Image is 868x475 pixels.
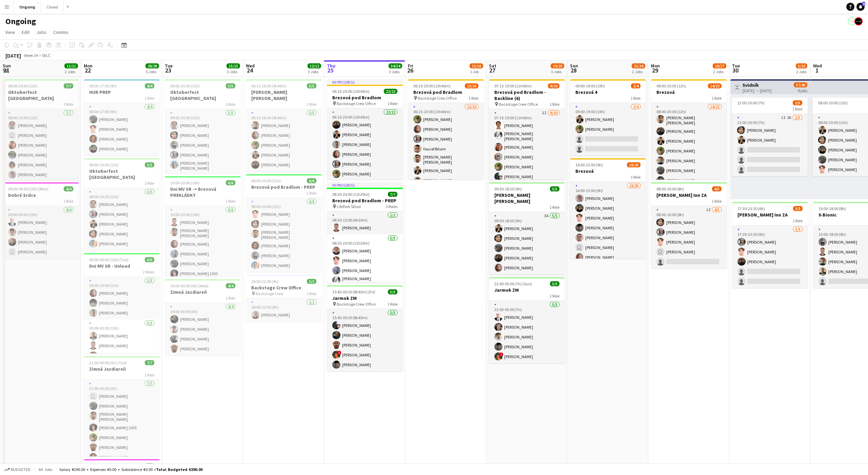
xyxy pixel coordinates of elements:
[489,109,565,223] app-card-role: 2I9/1007:15-19:00 (11h45m)[PERSON_NAME][PERSON_NAME] [PERSON_NAME][PERSON_NAME][PERSON_NAME][PERS...
[388,302,397,307] span: 1 Role
[489,79,565,180] app-job-card: 07:15-19:00 (11h45m)9/10Brezová pod Bradlom - Backline (6) Backstage Crew Office1 Role2I9/1007:15...
[3,192,79,198] h3: Dobré Srdce
[165,176,241,276] div: 10:00-20:00 (10h)6/6Dni MV SR -> Brezová PREKLÁDKY1 Role6/610:00-20:00 (10h)[PERSON_NAME][PERSON_...
[84,168,160,180] h3: Oktoberfest [GEOGRAPHIC_DATA]
[89,360,126,365] span: 21:00-00:00 (3h) (Tue)
[713,63,726,68] span: 18/27
[732,63,740,69] span: Tue
[327,79,403,85] div: In progress
[225,295,235,301] span: 1 Role
[386,204,397,209] span: 3 Roles
[84,366,160,372] h3: Zimná Jazdiareň
[84,380,160,464] app-card-role: 7/721:00-00:00 (3h) [PERSON_NAME][PERSON_NAME][PERSON_NAME] [PERSON_NAME][PERSON_NAME] 2005[PERSO...
[165,289,241,295] h3: Zimná Jazdiareň
[5,52,21,59] div: [DATE]
[712,186,722,191] span: 4/5
[737,100,765,105] span: 13:00-20:00 (7h)
[570,158,646,259] app-job-card: 14:00-23:00 (9h)19/20Brezová1 Role19/2014:00-23:00 (9h)[PERSON_NAME][PERSON_NAME][PERSON_NAME][PE...
[470,63,483,68] span: 13/16
[631,96,640,101] span: 1 Role
[84,277,160,319] app-card-role: 3/309:00-20:00 (11h)[PERSON_NAME][PERSON_NAME][PERSON_NAME]
[337,204,361,209] span: LifePark Sklad
[144,96,154,101] span: 1 Role
[327,285,403,371] div: 15:45-00:30 (8h45m) (Fri)5/5Jarmok ZM Backstage Crew Office1 Role5/515:45-00:30 (8h45m)[PERSON_NA...
[145,360,154,365] span: 7/7
[156,467,202,472] span: Total Budgeted €390.00
[627,162,640,167] span: 19/20
[246,109,322,171] app-card-role: 5/506:15-16:00 (9h45m)[PERSON_NAME][PERSON_NAME][PERSON_NAME][PERSON_NAME][PERSON_NAME]
[246,174,322,272] app-job-card: 08:00-20:00 (12h)6/6Brezová pod Bradlom - PREP1 Role6/608:00-20:00 (12h)[PERSON_NAME][PERSON_NAME...
[389,69,402,74] div: 3 Jobs
[63,199,73,204] span: 1 Role
[793,218,803,223] span: 1 Role
[307,83,316,88] span: 5/5
[337,351,341,355] span: !
[489,89,565,101] h3: Brezová pod Bradlom - Backline (6)
[327,79,403,180] app-job-card: In progress06:15-20:00 (13h45m)22/22Brezová pod Bradlom Backstage Crew Office1 Role22/2206:15-20:...
[388,289,397,294] span: 5/5
[737,206,765,211] span: 17:30-23:30 (6h)
[53,29,68,35] span: Comms
[84,188,160,250] app-card-role: 5/508:00-20:00 (12h)[PERSON_NAME][PERSON_NAME][PERSON_NAME][PERSON_NAME][PERSON_NAME]
[84,79,160,156] app-job-card: 08:00-17:00 (9h)4/4HUR PREP1 Role4/408:00-17:00 (9h)[PERSON_NAME][PERSON_NAME][PERSON_NAME][PERSO...
[307,190,316,195] span: 1 Role
[812,66,822,74] span: 1
[84,356,160,456] app-job-card: 21:00-00:00 (3h) (Tue)7/7Zimná Jazdiareň1 Role7/721:00-00:00 (3h) [PERSON_NAME][PERSON_NAME][PERS...
[307,102,316,107] span: 1 Role
[22,53,39,58] span: Week 39
[165,279,241,355] app-job-card: 19:00-00:00 (5h) (Wed)4/4Zimná Jazdiareň1 Role4/419:00-00:00 (5h)[PERSON_NAME][PERSON_NAME][PERSO...
[550,186,559,191] span: 5/5
[246,298,322,322] app-card-role: 1/118:00-22:00 (4h)[PERSON_NAME]
[489,301,565,363] app-card-role: 5/522:00-05:00 (7h)[PERSON_NAME][PERSON_NAME][PERSON_NAME][PERSON_NAME]![PERSON_NAME]
[651,192,727,198] h3: [PERSON_NAME] Inn ZA
[570,79,646,156] div: 09:00-19:00 (10h)2/4Brezová 41 Role2/409:00-19:00 (10h)[PERSON_NAME][PERSON_NAME]
[165,89,241,101] h3: Oktoberfest [GEOGRAPHIC_DATA]
[145,63,159,68] span: 28/28
[489,277,565,363] app-job-card: 22:00-05:00 (7h) (Sun)5/5Jarmok ZM1 Role5/522:00-05:00 (7h)[PERSON_NAME][PERSON_NAME][PERSON_NAME...
[3,182,79,259] app-job-card: 09:00-00:00 (15h) (Mon)4/4Dobré Srdce1 Role4/409:00-00:00 (15h)[PERSON_NAME][PERSON_NAME][PERSON_...
[551,69,564,74] div: 3 Jobs
[5,16,36,26] h1: Ongoing
[3,206,79,259] app-card-role: 4/409:00-00:00 (15h)[PERSON_NAME][PERSON_NAME][PERSON_NAME] [PERSON_NAME]
[848,17,856,25] app-user-avatar: Backstage Crew
[3,79,79,180] app-job-card: 08:00-20:00 (12h)7/7Oktoberfest [GEOGRAPHIC_DATA]1 Role7/708:00-20:00 (12h)[PERSON_NAME] [PERSON_...
[388,101,397,106] span: 1 Role
[64,63,78,68] span: 11/11
[713,69,726,74] div: 2 Jobs
[327,182,403,283] app-job-card: In progress08:30-20:00 (11h30m)7/7Brezová pod Bradlom - PREP LifePark Sklad3 Roles1/108:30-15:00 ...
[64,186,73,191] span: 4/4
[796,69,807,74] div: 2 Jobs
[327,234,403,299] app-card-role: 5/508:30-20:00 (11h30m)[PERSON_NAME][PERSON_NAME][PERSON_NAME][PERSON_NAME] [PERSON_NAME]
[389,63,402,68] span: 34/34
[732,202,808,288] div: 17:30-23:30 (6h)3/5[PERSON_NAME] Inn ZA1 Role3/517:30-23:30 (6h)[PERSON_NAME][PERSON_NAME][PERSON...
[712,199,722,204] span: 1 Role
[798,87,807,93] div: 8 jobs
[550,205,559,210] span: 1 Role
[494,186,522,191] span: 09:30-18:30 (9h)
[84,253,160,353] app-job-card: 09:00-00:00 (15h) (Tue)6/6Dni MV SR - Unload2 Roles3/309:00-20:00 (11h)[PERSON_NAME][PERSON_NAME]...
[3,63,11,69] span: Sun
[3,28,18,37] a: View
[144,372,154,377] span: 1 Role
[327,63,335,69] span: Thu
[165,109,241,173] app-card-role: 5/509:00-20:00 (11h)[PERSON_NAME][PERSON_NAME][PERSON_NAME][PERSON_NAME][PERSON_NAME] [PERSON_NAME]
[569,66,578,74] span: 28
[651,103,727,336] app-card-role: 14/2208:00-20:00 (12h)[PERSON_NAME] [PERSON_NAME][PERSON_NAME][PERSON_NAME][PERSON_NAME][PERSON_N...
[651,79,727,180] app-job-card: 08:00-20:00 (12h)14/22Brezová1 Role14/2208:00-20:00 (12h)[PERSON_NAME] [PERSON_NAME][PERSON_NAME]...
[570,103,646,156] app-card-role: 2/409:00-19:00 (10h)[PERSON_NAME][PERSON_NAME]
[164,66,173,74] span: 23
[793,100,802,105] span: 2/5
[246,275,322,322] div: 18:00-22:00 (4h)1/1Backstage Crew Office Backstage Crew1 Role1/118:00-22:00 (4h)[PERSON_NAME]
[307,178,316,183] span: 6/6
[854,17,863,25] app-user-avatar: Crew Manager
[165,79,241,173] app-job-card: 09:00-20:00 (11h)5/5Oktoberfest [GEOGRAPHIC_DATA]1 Role5/509:00-20:00 (11h)[PERSON_NAME][PERSON_N...
[632,69,645,74] div: 2 Jobs
[36,29,46,35] span: Jobs
[407,66,413,74] span: 26
[226,180,235,185] span: 6/6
